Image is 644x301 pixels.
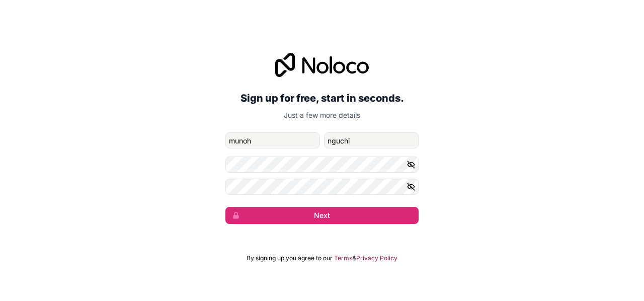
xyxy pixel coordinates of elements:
a: Privacy Policy [356,254,397,262]
span: & [352,254,356,262]
button: Next [225,207,419,224]
a: Terms [334,254,352,262]
span: By signing up you agree to our [247,254,333,262]
p: Just a few more details [225,110,419,120]
input: Confirm password [225,179,419,195]
h2: Sign up for free, start in seconds. [225,89,419,107]
input: given-name [225,132,320,148]
input: Password [225,157,419,173]
input: family-name [324,132,419,148]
